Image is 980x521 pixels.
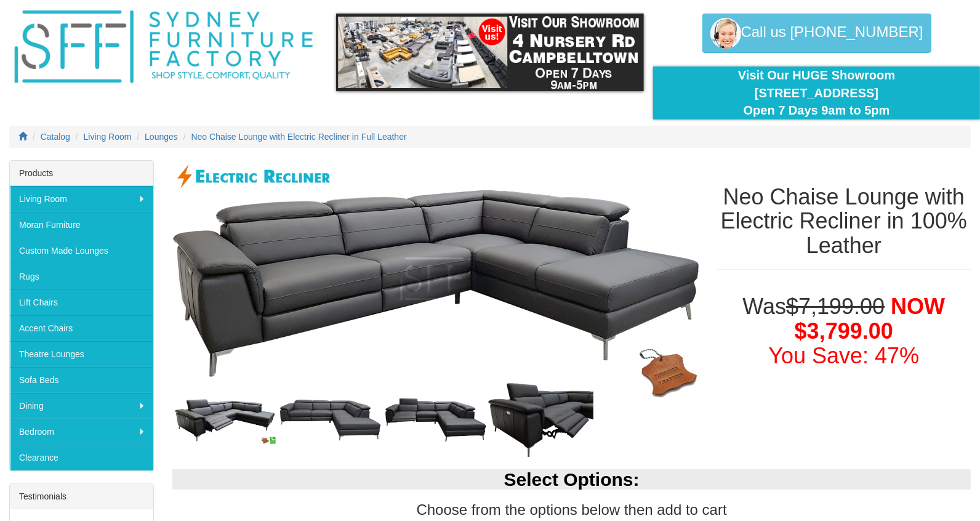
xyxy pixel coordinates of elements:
a: Neo Chaise Lounge with Electric Recliner in Full Leather [191,132,407,142]
img: Sydney Furniture Factory [9,7,318,87]
del: $7,199.00 [786,294,885,319]
span: NOW $3,799.00 [795,294,945,344]
div: Testimonials [10,484,153,509]
a: Living Room [10,186,153,212]
div: Products [10,161,153,186]
a: Catalog [41,132,70,142]
font: You Save: 47% [768,343,919,368]
a: Lounges [145,132,178,142]
a: Accent Chairs [10,315,153,341]
a: Bedroom [10,419,153,445]
a: Theatre Lounges [10,341,153,367]
h3: Choose from the options below then add to cart [172,502,971,518]
a: Custom Made Lounges [10,238,153,264]
h1: Was [717,294,971,368]
b: Select Options: [504,469,640,490]
a: Sofa Beds [10,367,153,393]
div: Visit Our HUGE Showroom [STREET_ADDRESS] Open 7 Days 9am to 5pm [662,67,971,119]
a: Dining [10,393,153,419]
a: Clearance [10,445,153,471]
a: Moran Furniture [10,212,153,238]
a: Lift Chairs [10,289,153,315]
a: Rugs [10,264,153,289]
h1: Neo Chaise Lounge with Electric Recliner in 100% Leather [717,185,971,258]
img: showroom.gif [336,14,645,91]
a: Living Room [84,132,132,142]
